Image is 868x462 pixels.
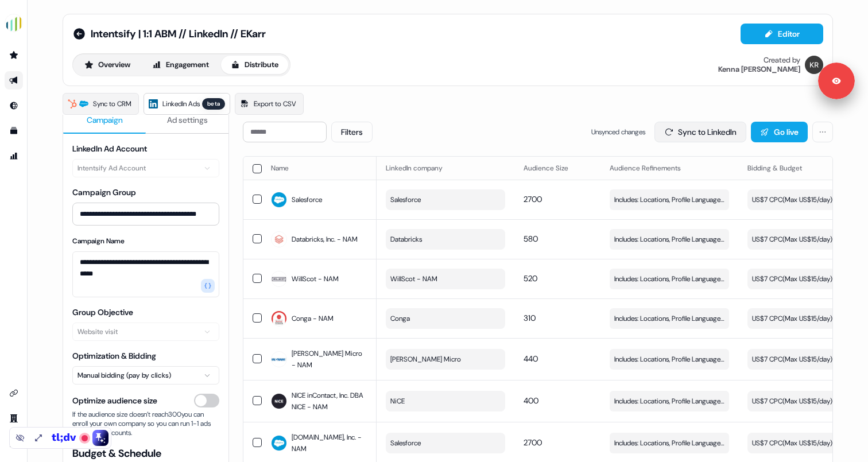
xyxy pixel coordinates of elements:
[514,157,600,180] th: Audience Size
[747,229,867,250] button: US$7 CPC(Max US$15/day)
[610,433,729,453] button: Includes: Locations, Profile Language, Job Functions, Job Levels / Excludes: Job Levels
[235,93,304,115] a: Export to CSV
[390,437,421,449] span: Salesforce
[524,194,542,204] span: 2700
[805,56,823,74] img: Kenna
[377,157,514,180] th: LinkedIn company
[752,273,832,285] div: US$7 CPC ( Max US$15/day )
[752,234,832,245] div: US$7 CPC ( Max US$15/day )
[390,354,461,365] span: [PERSON_NAME] Micro
[741,24,823,44] button: Editor
[72,395,157,406] span: Optimize audience size
[524,234,538,244] span: 580
[5,147,23,165] a: Go to attribution
[144,93,230,115] a: LinkedIn Adsbeta
[752,194,832,205] div: US$7 CPC ( Max US$15/day )
[5,409,23,428] a: Go to team
[524,395,538,406] span: 400
[93,98,131,110] span: Sync to CRM
[5,122,23,140] a: Go to templates
[5,71,23,90] a: Go to outbound experience
[752,313,832,324] div: US$7 CPC ( Max US$15/day )
[162,98,200,110] span: LinkedIn Ads
[614,395,724,407] span: Includes: Locations, Profile Language, Job Functions, Job Levels / Excludes: Job Levels
[5,384,23,402] a: Go to integrations
[747,308,867,329] button: US$7 CPC(Max US$15/day)
[331,122,373,142] button: Filters
[5,434,23,453] a: Go to profile
[386,308,505,329] button: Conga
[614,273,724,285] span: Includes: Locations, Profile Language, Job Functions, Job Levels / Excludes: Job Levels
[72,351,156,361] label: Optimization & Bidding
[72,410,219,437] span: If the audience size doesn’t reach 300 you can enroll your own company so you can run 1-1 ads for...
[764,56,800,65] div: Created by
[386,433,505,453] button: Salesforce
[221,56,288,74] a: Distribute
[524,273,537,284] span: 520
[386,229,505,250] button: Databricks
[390,313,410,324] span: Conga
[610,349,729,370] button: Includes: Locations, Profile Language, Job Functions, Job Levels / Excludes: Job Levels
[752,395,832,407] div: US$7 CPC ( Max US$15/day )
[91,27,266,41] span: Intentsify | 1:1 ABM // LinkedIn // EKarr
[142,56,219,74] button: Engagement
[747,391,867,411] button: US$7 CPC(Max US$15/day)
[292,194,322,205] span: Salesforce
[72,143,147,154] label: LinkedIn Ad Account
[292,313,334,324] span: Conga - NAM
[386,189,505,210] button: Salesforce
[87,114,123,126] span: Campaign
[751,122,808,142] button: Go live
[741,29,823,41] a: Editor
[610,229,729,250] button: Includes: Locations, Profile Language, Job Functions, Job Levels / Excludes: Job Levels
[747,433,867,453] button: US$7 CPC(Max US$15/day)
[63,93,139,115] a: Sync to CRM
[614,313,724,324] span: Includes: Locations, Profile Language, Job Functions, Job Levels / Excludes: Job Levels
[386,349,505,370] button: [PERSON_NAME] Micro
[614,437,724,449] span: Includes: Locations, Profile Language, Job Functions, Job Levels / Excludes: Job Levels
[524,437,542,448] span: 2700
[72,447,219,460] span: Budget & Schedule
[747,189,867,210] button: US$7 CPC(Max US$15/day)
[254,98,296,110] span: Export to CSV
[610,189,729,210] button: Includes: Locations, Profile Language, Job Functions, Job Levels / Excludes: Job Levels
[72,236,125,246] label: Campaign Name
[600,157,738,180] th: Audience Refinements
[610,308,729,329] button: Includes: Locations, Profile Language, Job Functions, Job Levels / Excludes: Job Levels
[524,313,536,323] span: 310
[390,194,421,205] span: Salesforce
[194,394,219,407] button: Optimize audience size
[614,354,724,365] span: Includes: Locations, Profile Language, Job Functions, Job Levels / Excludes: Job Levels
[386,269,505,289] button: WillScot - NAM
[390,273,437,285] span: WillScot - NAM
[292,432,367,455] span: [DOMAIN_NAME], Inc. - NAM
[262,157,377,180] th: Name
[167,114,208,126] span: Ad settings
[390,395,405,407] span: NiCE
[752,354,832,365] div: US$7 CPC ( Max US$15/day )
[75,56,140,74] button: Overview
[292,390,367,413] span: NICE inContact, Inc. DBA NICE - NAM
[614,194,724,205] span: Includes: Locations, Profile Language, Job Functions, Job Levels / Excludes: Job Levels
[718,65,800,74] div: Kenna [PERSON_NAME]
[292,348,367,371] span: [PERSON_NAME] Micro - NAM
[5,46,23,64] a: Go to prospects
[5,96,23,115] a: Go to Inbound
[752,437,832,449] div: US$7 CPC ( Max US$15/day )
[386,391,505,411] button: NiCE
[747,349,867,370] button: US$7 CPC(Max US$15/day)
[610,269,729,289] button: Includes: Locations, Profile Language, Job Functions, Job Levels / Excludes: Job Levels
[591,126,645,138] span: Unsynced changes
[202,98,225,110] div: beta
[390,234,422,245] span: Databricks
[524,354,538,364] span: 440
[292,273,339,285] span: WillScot - NAM
[747,269,867,289] button: US$7 CPC(Max US$15/day)
[614,234,724,245] span: Includes: Locations, Profile Language, Job Functions, Job Levels / Excludes: Job Levels
[654,122,746,142] button: Sync to LinkedIn
[812,122,833,142] button: More actions
[292,234,358,245] span: Databricks, Inc. - NAM
[72,187,136,197] label: Campaign Group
